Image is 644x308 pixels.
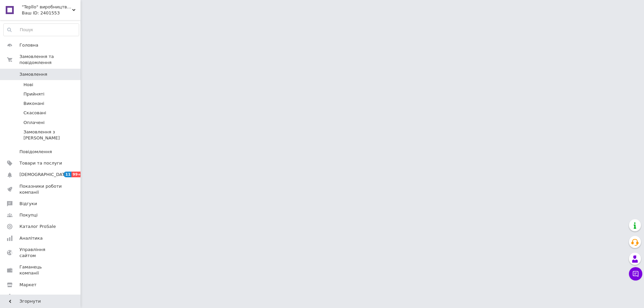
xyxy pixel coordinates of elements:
span: Оплачені [23,120,45,126]
span: Нові [23,82,33,88]
span: Каталог ProSale [19,224,56,230]
span: Товари та послуги [19,160,62,166]
span: Замовлення та повідомлення [19,54,80,66]
input: Пошук [4,24,79,36]
span: 99+ [71,172,83,177]
span: Замовлення [19,71,47,77]
span: Повідомлення [19,149,52,155]
span: Скасовані [23,110,46,116]
span: Виконані [23,101,44,107]
span: Покупці [19,212,38,218]
span: 11 [64,172,71,177]
button: Чат з покупцем [629,267,642,281]
span: Прийняті [23,91,44,97]
span: Головна [19,42,38,48]
span: Аналітика [19,235,43,241]
span: Управління сайтом [19,247,62,259]
span: [DEMOGRAPHIC_DATA] [19,172,69,178]
div: Ваш ID: 2401553 [22,10,80,16]
span: "Tepllo" виробництво продаж сервіс [22,4,72,10]
span: Замовлення з [PERSON_NAME] [23,129,78,141]
span: Показники роботи компанії [19,183,62,195]
span: Гаманець компанії [19,264,62,276]
span: Налаштування [19,293,54,299]
span: Маркет [19,282,37,288]
span: Відгуки [19,201,37,207]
